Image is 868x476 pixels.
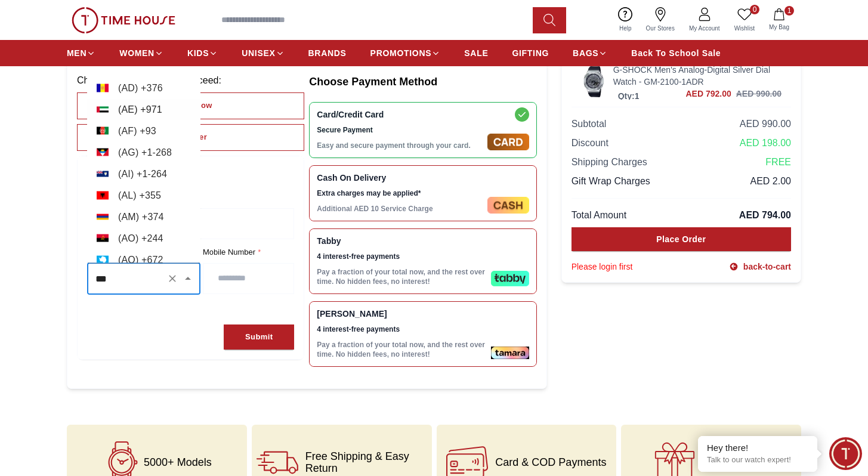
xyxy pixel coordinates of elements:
a: back-to-cart [729,261,791,273]
li: ( AF ) + 93 [87,120,200,141]
a: WOMEN [119,42,163,64]
a: KIDS [187,42,218,64]
span: Back To School Sale [631,47,721,59]
span: KIDS [187,47,209,59]
span: MEN [67,47,87,59]
button: Submit [224,324,294,350]
span: 5000+ Models [144,456,212,468]
p: Talk to our watch expert! [707,455,808,465]
span: AED 198.00 [740,136,791,150]
a: BRANDS [308,42,347,64]
li: ( AD ) + 376 [87,77,200,98]
span: Free Shipping & Easy Return [305,450,427,474]
span: 0 [750,5,759,14]
p: Pay a fraction of your total now, and the rest over time. No hidden fees, no interest! [317,340,486,359]
a: Our Stores [639,5,682,35]
span: Card & COD Payments [495,456,606,468]
a: BAGS [573,42,607,64]
li: ( AE ) + 971 [87,98,200,120]
span: Tabby [317,236,486,246]
h2: Choose Payment Method [309,73,536,90]
span: BAGS [573,47,598,59]
button: Place Order [572,227,791,251]
a: Help [612,5,639,35]
span: AED 792.00 [685,88,731,100]
span: My Account [684,24,725,33]
p: Easy and secure payment through your card. [317,141,482,150]
p: Additional AED 10 Service Charge [317,204,482,214]
p: Qty: 1 [616,90,642,102]
span: Gift Wrap Charges [572,174,650,188]
button: Log in now [77,92,304,119]
span: SALE [464,47,488,59]
li: ( AM ) + 374 [87,206,200,227]
li: ( AQ ) + 672 [87,249,200,270]
a: 0Wishlist [727,5,762,35]
img: ... [72,7,175,33]
span: Cash On Delivery [317,173,482,183]
a: G-SHOCK Men's Analog-Digital Silver Dial Watch - GM-2100-1ADR [613,64,781,88]
li: ( AI ) + 1-264 [87,163,200,184]
span: GIFTING [512,47,549,59]
li: ( AL ) + 355 [87,184,200,206]
span: Extra charges may be applied* [317,188,482,198]
a: UNISEX [242,42,284,64]
li: ( AO ) + 244 [87,227,200,249]
div: Log in now [169,99,212,113]
p: Pay a fraction of your total now, and the rest over time. No hidden fees, no interest! [317,267,486,286]
span: FREE [765,155,791,169]
img: Tabby [491,271,529,286]
div: Please login first [572,261,633,273]
img: Tamara [491,347,529,359]
span: Shipping Charges [572,155,647,169]
span: Card/Credit Card [317,110,482,119]
span: PROMOTIONS [370,47,432,59]
a: GIFTING [512,42,549,64]
span: AED 794.00 [739,208,791,222]
img: Card/Credit Card [487,134,529,150]
span: BRANDS [308,47,347,59]
span: Help [614,24,637,33]
span: UNISEX [242,47,275,59]
img: Cash On Delivery [487,197,529,214]
span: Total Amount [572,208,627,222]
span: Secure Payment [317,125,482,135]
span: Our Stores [641,24,679,33]
a: PROMOTIONS [370,42,441,64]
div: Chat Widget [829,437,862,470]
a: MEN [67,42,95,64]
div: Submit [245,330,273,344]
span: AED 2.00 [750,174,791,188]
a: Back To School Sale [631,42,721,64]
button: Register [77,124,304,151]
span: Subtotal [572,117,607,131]
span: 1 [784,6,794,16]
span: AED 990.00 [740,117,791,131]
a: SALE [464,42,488,64]
h3: AED 990.00 [736,88,781,100]
button: Clear [164,270,181,287]
label: Mobile Number [203,246,294,258]
li: ( AG ) + 1-268 [87,141,200,163]
span: 4 interest-free payments [317,252,486,261]
span: WOMEN [119,47,155,59]
span: 4 interest-free payments [317,324,486,334]
img: ... [582,66,606,97]
div: Hey there! [707,442,808,454]
span: Discount [572,136,608,150]
p: Choose how you want to proceed : [77,73,304,88]
div: Place Order [656,233,706,245]
button: Close [180,270,196,287]
span: My Bag [764,23,794,32]
button: 1My Bag [762,6,796,34]
span: [PERSON_NAME] [317,309,486,319]
span: Wishlist [730,24,759,33]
